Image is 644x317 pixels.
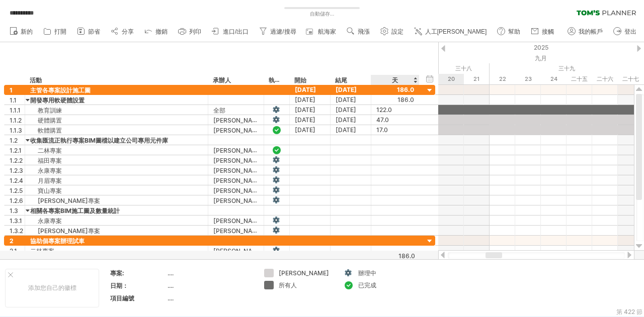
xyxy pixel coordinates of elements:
a: 我的帳戶 [565,25,606,38]
font: 活動 [30,76,42,84]
font: [DATE] [295,116,315,124]
font: 結尾 [335,76,347,84]
font: 軟體購置 [38,127,62,134]
font: 三十九 [558,65,575,72]
font: 1.3.1 [10,217,22,225]
font: 二十六 [597,75,613,82]
div: 2025年9月26日，星期五 [592,74,618,84]
a: 登出 [611,25,639,38]
div: 2025年9月22日星期一 [490,74,515,84]
a: 撤銷 [142,25,171,38]
font: 2025 [534,44,548,51]
a: 幫助 [495,25,523,38]
a: 進口/出口 [209,25,252,38]
font: 24 [550,75,557,82]
font: 47.0 [376,116,389,124]
font: 福田專案 [38,157,62,164]
font: 1.1.3 [10,127,22,134]
font: 專案: [110,269,124,277]
font: 硬體購置 [38,117,62,124]
font: 登出 [624,28,636,35]
font: 1.3 [10,207,18,215]
font: 新的 [21,28,33,35]
font: 1.3.2 [10,227,23,235]
font: 22 [499,75,506,82]
div: 2025年9月24日星期三 [541,74,567,84]
div: 2025年9月25日，星期四 [567,74,592,84]
font: 23 [525,75,532,82]
a: 列印 [176,25,204,38]
font: 二十五 [571,75,588,82]
font: [DATE] [336,126,356,134]
div: 2025年9月23日星期二 [515,74,541,84]
font: 20 [448,75,455,82]
font: 寶山專案 [38,187,62,194]
font: .... [168,294,174,302]
font: 主管各專案設計施工圖 [30,86,91,94]
font: 186.0 [398,252,415,260]
div: 2025年9月20日星期六 [438,74,464,84]
font: [PERSON_NAME]、[PERSON_NAME] [213,196,320,204]
a: 節省 [74,25,103,38]
font: 1.1.1 [10,107,21,114]
font: 辦理中 [358,269,376,277]
font: [PERSON_NAME]專案 [38,197,100,204]
font: [PERSON_NAME] [279,269,329,277]
a: 接觸 [528,25,557,38]
font: 相關各專案BIM施工圖及數量統計 [30,207,120,215]
font: 月眉專案 [38,177,62,184]
font: 日期： [110,282,128,289]
font: 人工[PERSON_NAME] [425,28,487,35]
font: [PERSON_NAME] [213,116,264,124]
font: 全部 [213,107,225,114]
font: 1.2.1 [10,147,22,154]
font: [PERSON_NAME] [213,146,264,154]
font: 2.1 [10,247,17,255]
font: 收集匯流正執行專案BIM圖檔以建立公司專用元件庫 [30,137,168,144]
font: 二十七 [622,75,639,82]
font: 122.0 [376,106,392,114]
font: [PERSON_NAME] [213,176,264,184]
font: 接觸 [542,28,554,35]
font: 永康專案 [38,217,62,225]
a: 航海家 [304,25,339,38]
font: 教育訓練 [38,107,62,114]
font: [PERSON_NAME]、[PERSON_NAME] [213,227,320,235]
font: 三十八 [455,65,472,72]
font: 17.0 [376,126,388,134]
font: 永康專案 [38,167,62,174]
font: 1.1 [10,96,17,104]
font: 1.2 [10,137,18,144]
font: 1.1.2 [10,117,22,124]
font: [PERSON_NAME] [213,156,264,164]
a: 過濾/搜尋 [257,25,299,38]
a: 打開 [41,25,69,38]
font: [DATE] [295,106,315,114]
font: [PERSON_NAME] [213,126,264,134]
font: 21 [473,75,479,82]
font: [DATE] [295,96,315,103]
font: 二林專案 [38,147,62,154]
a: 人工[PERSON_NAME] [412,25,490,38]
font: 進口/出口 [223,28,249,35]
font: .... [168,269,174,277]
font: 自動儲存... [310,11,334,17]
font: 已完成 [358,281,376,289]
font: 開發專用軟硬體設置 [30,96,85,104]
font: 打開 [54,28,66,35]
font: .... [168,282,174,289]
font: [DATE] [336,106,356,114]
font: 列印 [189,28,201,35]
font: 節省 [88,28,100,35]
font: 承辦人 [213,76,231,84]
font: 二林專案 [30,247,54,255]
a: 設定 [378,25,407,38]
font: 設定 [391,28,404,35]
div: 2025年9月21日星期日 [464,74,490,84]
font: 1 [10,86,13,94]
a: 新的 [7,25,36,38]
font: 2 [10,237,14,245]
font: [PERSON_NAME] [213,217,264,225]
font: 1.2.5 [10,187,23,194]
font: 飛漲 [358,28,370,35]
